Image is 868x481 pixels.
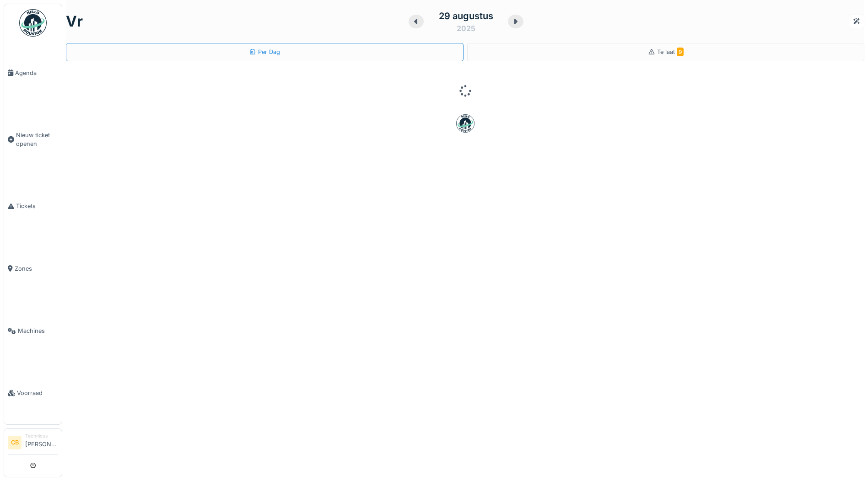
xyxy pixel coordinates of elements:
[657,48,684,55] span: Te laat
[15,264,58,273] span: Zones
[25,433,58,439] div: Technicus
[4,300,62,362] a: Machines
[677,48,684,56] span: 9
[4,175,62,237] a: Tickets
[4,42,62,104] a: Agenda
[4,104,62,175] a: Nieuw ticket openen
[4,237,62,299] a: Zones
[17,389,58,397] span: Voorraad
[249,48,280,56] div: Per Dag
[456,114,474,133] img: badge-BVDL4wpA.svg
[25,433,58,452] li: [PERSON_NAME]
[4,362,62,424] a: Voorraad
[8,436,22,449] li: CB
[16,131,58,148] span: Nieuw ticket openen
[16,202,58,210] span: Tickets
[19,9,47,37] img: Badge_color-CXgf-gQk.svg
[18,326,58,335] span: Machines
[8,433,58,454] a: CB Technicus[PERSON_NAME]
[66,13,83,30] h1: vr
[439,9,493,23] div: 29 augustus
[15,69,58,77] span: Agenda
[457,23,475,34] div: 2025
